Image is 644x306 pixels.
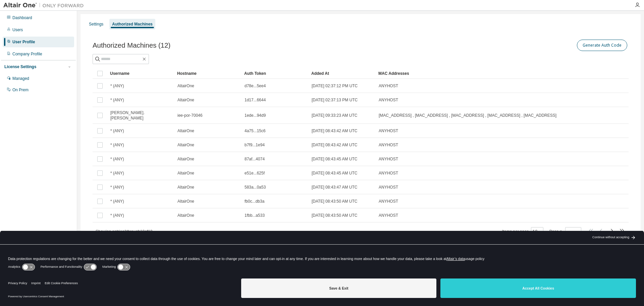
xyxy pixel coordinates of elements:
[379,170,398,176] span: ANYHOST
[379,113,556,118] span: [MAC_ADDRESS] , [MAC_ADDRESS] , [MAC_ADDRESS] , [MAC_ADDRESS] , [MAC_ADDRESS]
[312,97,358,103] span: [DATE] 02:37:13 PM UTC
[379,213,398,218] span: ANYHOST
[12,51,42,57] div: Company Profile
[312,83,358,89] span: [DATE] 02:37:12 PM UTC
[96,229,153,234] span: Showing entries 1 through 10 of 12
[245,170,265,176] span: e51e...625f
[12,39,35,45] div: User Profile
[93,42,170,49] span: Authorized Machines (12)
[245,156,265,162] span: 87af...4074
[245,185,266,190] span: 583a...0a53
[549,227,581,236] span: Page n.
[177,199,194,204] span: AltairOne
[379,199,398,204] span: ANYHOST
[312,156,358,162] span: [DATE] 08:43:45 AM UTC
[110,128,124,134] span: * (ANY)
[378,68,558,79] div: MAC Addresses
[177,97,194,103] span: AltairOne
[379,185,398,190] span: ANYHOST
[112,21,153,27] div: Authorized Machines
[312,142,358,148] span: [DATE] 08:43:42 AM UTC
[379,83,398,89] span: ANYHOST
[110,97,124,103] span: * (ANY)
[312,199,358,204] span: [DATE] 08:43:50 AM UTC
[379,156,398,162] span: ANYHOST
[379,97,398,103] span: ANYHOST
[245,213,265,218] span: 1fbb...a533
[110,110,171,121] span: [PERSON_NAME].[PERSON_NAME]
[89,21,103,27] div: Settings
[110,170,124,176] span: * (ANY)
[110,83,124,89] span: * (ANY)
[245,142,265,148] span: b7f9...1e94
[4,64,36,69] div: License Settings
[312,170,358,176] span: [DATE] 08:43:45 AM UTC
[533,229,542,234] button: 10
[311,68,373,79] div: Added At
[502,227,543,236] span: Items per page
[244,68,306,79] div: Auth Token
[245,199,264,204] span: fb0c...db3a
[312,128,358,134] span: [DATE] 08:43:42 AM UTC
[12,27,23,33] div: Users
[177,213,194,218] span: AltairOne
[110,156,124,162] span: * (ANY)
[177,68,239,79] div: Hostname
[177,170,194,176] span: AltairOne
[12,87,29,93] div: On Prem
[177,128,194,134] span: AltairOne
[312,113,358,118] span: [DATE] 09:33:23 AM UTC
[110,185,124,190] span: * (ANY)
[110,142,124,148] span: * (ANY)
[177,113,203,118] span: iee-por-70046
[245,113,266,118] span: 1ede...94d9
[12,15,32,20] div: Dashboard
[110,68,172,79] div: Username
[245,128,266,134] span: 4a75...15c6
[177,83,194,89] span: AltairOne
[312,213,358,218] span: [DATE] 08:43:50 AM UTC
[12,76,29,81] div: Managed
[577,40,627,51] button: Generate Auth Code
[3,2,87,9] img: Altair One
[379,142,398,148] span: ANYHOST
[379,128,398,134] span: ANYHOST
[177,156,194,162] span: AltairOne
[110,199,124,204] span: * (ANY)
[312,185,358,190] span: [DATE] 08:43:47 AM UTC
[177,142,194,148] span: AltairOne
[245,83,266,89] span: d78e...5ee4
[177,185,194,190] span: AltairOne
[245,97,266,103] span: 1d17...6644
[110,213,124,218] span: * (ANY)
